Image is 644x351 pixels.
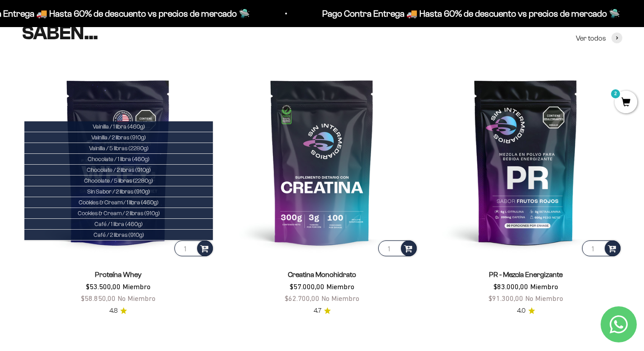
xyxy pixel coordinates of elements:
span: Chocolate / 2 libras (910g) [87,166,151,173]
span: No Miembro [525,294,563,302]
span: 4.7 [314,306,321,316]
span: $57.000,00 [290,282,324,291]
span: No Miembro [118,294,155,302]
p: Pago Contra Entrega 🚚 Hasta 60% de descuento vs precios de mercado 🛸 [321,6,619,21]
a: PR - Mezcla Energizante [489,271,563,278]
a: 4.84.8 de 5.0 estrellas [109,306,127,316]
a: 4.04.0 de 5.0 estrellas [517,306,535,316]
span: Vainilla / 2 libras (910g) [91,134,146,141]
span: $53.500,00 [86,282,121,291]
span: Miembro [122,282,150,291]
a: 2 [615,98,637,108]
a: 4.74.7 de 5.0 estrellas [314,306,331,316]
a: Proteína Whey [95,271,141,278]
a: Ver todos [576,32,622,44]
span: Miembro [530,282,558,291]
span: Vainilla / 1 libra (460g) [93,123,145,130]
span: $58.850,00 [81,294,116,302]
span: No Miembro [321,294,359,302]
span: Sin Sabor / 2 libras (910g) [87,188,150,195]
span: $62.700,00 [285,294,320,302]
span: Cookies & Cream / 2 libras (910g) [78,210,160,217]
mark: 2 [610,88,621,99]
span: $91.300,00 [489,294,523,302]
span: Chocolate / 5 libras (2280g) [84,177,153,184]
span: Miembro [326,282,354,291]
span: Ver todos [576,32,606,44]
span: Vainilla / 5 libras (2280g) [89,145,149,152]
span: 4.8 [109,306,118,316]
span: Café / 1 libra (460g) [94,221,143,227]
span: Café / 2 libras (910g) [94,231,144,238]
span: Chocolate / 1 libra (460g) [88,156,150,162]
span: Cookies & Cream / 1 libra (460g) [79,199,159,206]
span: 4.0 [517,306,526,316]
span: $83.000,00 [494,282,528,291]
a: Creatina Monohidrato [288,271,356,278]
